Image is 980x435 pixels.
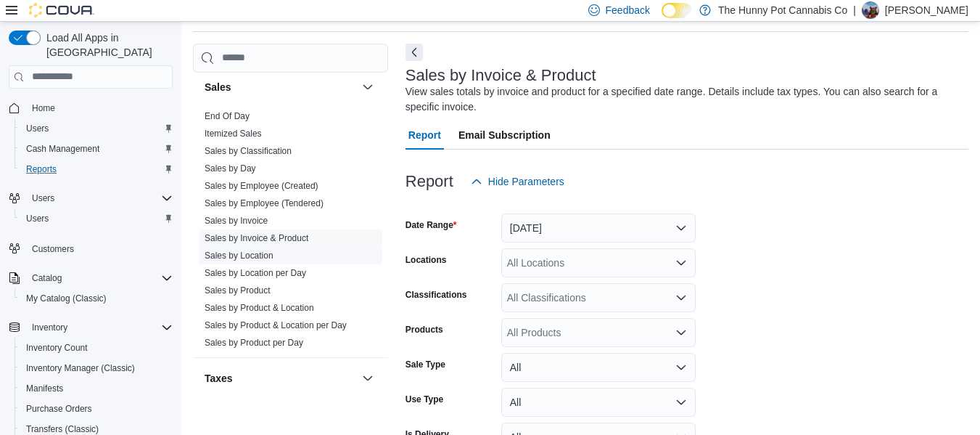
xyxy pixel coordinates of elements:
button: Taxes [205,371,356,386]
div: View sales totals by invoice and product for a specified date range. Details include tax types. Y... [405,84,961,115]
button: My Catalog (Classic) [15,288,178,309]
a: End Of Day [205,111,250,121]
span: Users [32,192,54,204]
span: Email Subscription [458,121,551,150]
span: Load All Apps in [GEOGRAPHIC_DATA] [41,31,173,60]
span: Sales by Classification [205,145,292,157]
span: Sales by Invoice & Product [205,232,308,244]
span: Feedback [606,3,650,17]
span: My Catalog (Classic) [26,293,107,304]
span: Home [26,99,173,117]
span: Sales by Product & Location per Day [205,320,347,331]
span: Sales by Product [205,285,271,296]
button: All [501,388,696,417]
button: Open list of options [675,292,687,304]
a: Home [26,99,61,117]
button: Users [3,188,178,208]
a: Sales by Location per Day [205,268,306,278]
button: Home [3,97,178,118]
span: Itemized Sales [205,128,262,139]
button: Purchase Orders [15,399,178,419]
span: Inventory Count [26,342,88,354]
span: Inventory Manager (Classic) [26,362,135,374]
div: Sales [193,107,388,357]
a: Reports [20,160,62,178]
span: Inventory [26,319,173,336]
button: Inventory Count [15,338,178,358]
button: [DATE] [501,214,696,243]
span: Sales by Product per Day [205,337,303,349]
a: Sales by Invoice [205,216,268,226]
span: Sales by Product & Location [205,302,314,314]
span: Report [408,121,441,150]
a: My Catalog (Classic) [20,290,112,307]
input: Dark Mode [662,3,692,18]
a: Sales by Employee (Tendered) [205,198,324,208]
button: Manifests [15,378,178,399]
h3: Sales [205,80,231,94]
button: Open list of options [675,327,687,338]
p: [PERSON_NAME] [885,1,968,19]
span: Sales by Invoice [205,215,268,227]
label: Classifications [405,289,467,301]
a: Sales by Invoice & Product [205,233,308,243]
a: Sales by Employee (Created) [205,181,318,191]
span: Sales by Employee (Created) [205,180,318,192]
img: Cova [29,3,94,17]
label: Products [405,324,443,336]
a: Manifests [20,380,69,397]
span: Manifests [26,383,63,394]
a: Sales by Location [205,251,273,261]
button: Hide Parameters [465,167,570,196]
h3: Report [405,173,453,190]
span: Users [20,120,173,137]
span: Reports [20,160,173,178]
span: Purchase Orders [26,403,92,415]
a: Sales by Product & Location per Day [205,320,347,330]
button: Cash Management [15,139,178,159]
span: Reports [26,163,57,175]
span: Sales by Location per Day [205,267,306,279]
button: All [501,353,696,382]
span: Cash Management [26,143,99,155]
button: Next [405,44,423,61]
button: Inventory [3,317,178,338]
button: Reports [15,159,178,179]
span: Inventory Count [20,339,173,357]
a: Sales by Product [205,285,271,296]
span: Users [26,190,173,207]
button: Taxes [359,370,376,387]
h3: Taxes [205,371,233,386]
span: Manifests [20,380,173,397]
span: Users [26,123,49,134]
span: Catalog [26,269,173,287]
span: Users [26,213,49,224]
span: Inventory [32,322,67,333]
span: Cash Management [20,140,173,158]
span: Home [32,102,55,114]
div: Kyle Billie [862,1,879,19]
button: Customers [3,237,178,259]
label: Date Range [405,219,457,231]
a: Sales by Product & Location [205,303,314,313]
span: Customers [26,239,173,257]
span: My Catalog (Classic) [20,290,173,307]
label: Sale Type [405,359,445,370]
span: Purchase Orders [20,400,173,418]
a: Inventory Count [20,339,94,357]
a: Itemized Sales [205,129,262,139]
p: The Hunny Pot Cannabis Co [718,1,847,19]
button: Inventory Manager (Classic) [15,358,178,378]
label: Use Type [405,394,443,405]
a: Customers [26,240,80,258]
span: Sales by Day [205,163,256,174]
a: Sales by Classification [205,146,292,156]
button: Inventory [26,319,73,336]
span: End Of Day [205,110,250,122]
a: Users [20,120,54,137]
span: Catalog [32,272,62,284]
button: Users [15,118,178,139]
span: Hide Parameters [488,174,564,189]
h3: Sales by Invoice & Product [405,67,596,84]
span: Transfers (Classic) [26,423,99,435]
